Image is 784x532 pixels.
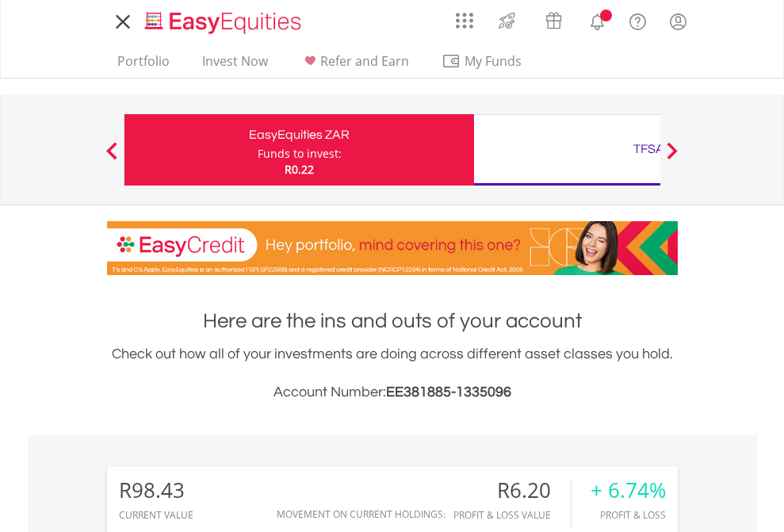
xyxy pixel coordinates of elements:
a: Vouchers [530,4,577,33]
button: Previous [96,150,128,166]
span: EE381885-1335096 [386,385,511,400]
a: Refer and Earn [294,53,415,78]
div: CURRENT VALUE [119,510,193,520]
a: Home page [139,4,308,36]
span: R0.22 [285,162,314,177]
a: My Profile [658,4,698,39]
div: Profit & Loss Value [453,510,571,520]
img: thrive-v2.svg [494,8,520,33]
div: Check out how all of your investments are doing across different asset classes you hold. [107,343,678,404]
a: Portfolio [111,53,176,78]
div: Movement on Current Holdings: [277,509,446,519]
img: grid-menu-icon.svg [456,12,473,29]
img: vouchers-v2.svg [541,8,567,33]
span: Refer and Earn [320,52,409,70]
img: EasyEquities_Logo.png [142,10,308,36]
h1: Here are the ins and outs of your account [107,307,678,335]
h3: Account Number: [107,381,678,404]
span: My Funds [442,51,545,71]
div: Profit & Loss [591,510,666,520]
div: R6.20 [453,479,571,502]
div: R98.43 [119,479,193,502]
a: Notifications [577,4,618,36]
a: AppsGrid [446,4,484,29]
img: EasyCredit Promotion Banner [107,221,678,275]
div: Funds to invest: [258,146,342,162]
a: Invest Now [196,53,274,78]
div: + 6.74% [591,479,666,502]
button: Next [656,150,688,166]
div: EasyEquities ZAR [134,124,465,146]
a: FAQ's and Support [618,4,658,36]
